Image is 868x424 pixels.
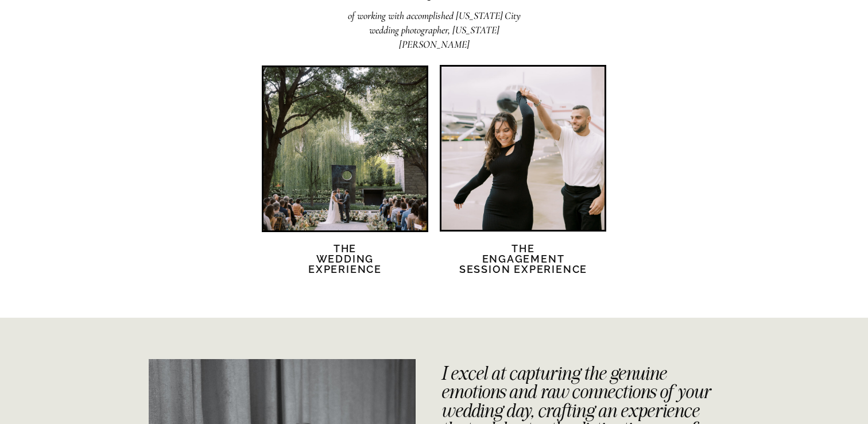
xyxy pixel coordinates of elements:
a: TheEngagement session Experience [458,244,588,288]
a: TheWedding Experience [296,244,394,288]
h2: The Engagement session Experience [458,244,588,288]
h2: The Wedding Experience [296,244,394,288]
h2: of working with accomplished [US_STATE] City wedding photographer, [US_STATE][PERSON_NAME] [342,9,526,37]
